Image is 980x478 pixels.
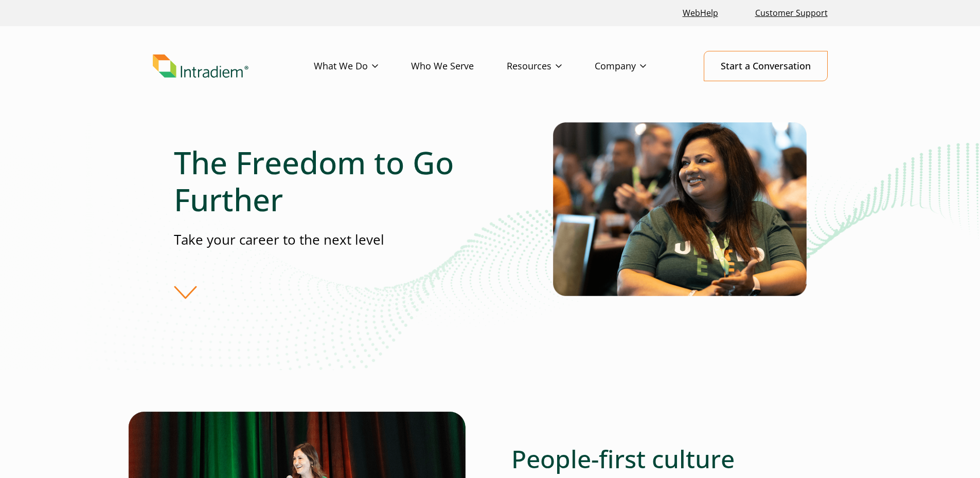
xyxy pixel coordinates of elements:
[511,444,807,474] h2: People-first culture
[595,51,679,81] a: Company
[174,230,490,249] p: Take your career to the next level
[314,51,411,81] a: What We Do
[411,51,507,81] a: Who We Serve
[704,51,828,81] a: Start a Conversation
[153,54,314,78] a: Link to homepage of Intradiem
[153,54,248,78] img: Intradiem
[174,144,490,218] h1: The Freedom to Go Further
[679,2,722,24] a: Link opens in a new window
[751,2,832,24] a: Customer Support
[507,51,595,81] a: Resources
